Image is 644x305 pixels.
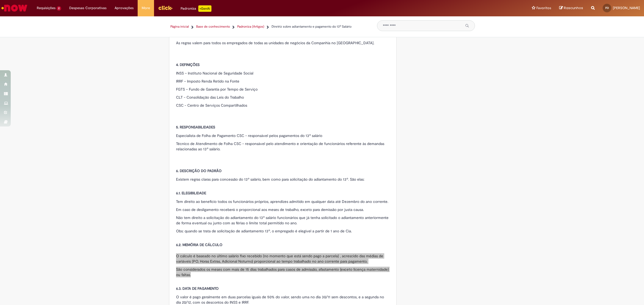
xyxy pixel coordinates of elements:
[176,215,390,226] p: Não tem direito a solicitação do adiantamento do 13º salário funcionários que já tenha solicitado...
[176,70,390,76] p: INSS – Instituto Nacional de Seguridade Social
[181,5,211,12] div: Padroniza
[57,6,61,11] span: 2
[196,24,230,29] a: Base de conhecimento
[237,24,264,29] a: Padroniza (Artigos)
[176,199,390,204] p: Tem direito ao benefício todos os funcionários próprios, aprendizes admitido em qualquer data até...
[176,95,390,100] p: CLT - Consolidação das Leis do Trabalho
[176,228,390,234] p: Obs: quando se trata de solicitação de adiantamento 13º, o empregado é elegível a partir de 1 ano...
[176,243,222,247] span: 6.2. MEMÓRIA DE CÁLCULO
[176,267,390,277] p: São considerados os meses com mais de 15 dias trabalhados para casos de admissão, afastamento (ex...
[176,40,390,46] p: As regras valem para todos os empregados de todas as unidades de negócios da Companhia no [GEOGRA...
[176,79,390,84] p: IRRF – Imposto Renda Retido na Fonte
[176,141,390,152] p: Técnico de Atendimento de Folha CSC - responsável pelo atendimento e orientação de funcionários r...
[176,87,390,92] p: FGTS – Fundo de Garantia por Tempo de Serviço
[170,24,189,29] a: Página inicial
[536,5,551,11] span: Favoritos
[559,6,583,11] a: Rascunhos
[176,207,390,212] p: Em caso de desligamento receberá o proporcional aos meses de trabalho, exceto para demissão por j...
[142,5,150,11] span: More
[176,177,390,182] p: Existem regras claras para concessão do 13º salário, bem como para solicitação do adiantamento do...
[564,5,583,10] span: Rascunhos
[605,6,609,10] span: FO
[115,5,134,11] span: Aprovações
[176,253,390,264] p: O cálculo é baseado no último salário fixo recebido (no momento que está sendo pago a parcela) , ...
[176,133,390,138] p: Especialista de Folha de Pagamento CSC - responsável pelos pagamentos do 13º salário
[613,6,640,10] span: [PERSON_NAME]
[176,169,222,173] span: 6. DESCRIÇÃO DO PADRÃO
[198,5,211,12] p: +GenAi
[1,3,28,13] img: ServiceNow
[176,62,200,67] span: 4. DEFINIÇÕES
[176,125,215,129] span: 5. RESPONSABILIDADES
[37,5,56,11] span: Requisições
[176,103,390,108] p: CSC - Centro de Serviços Compartilhados
[176,294,390,305] p: O valor é pago geralmente em duas parcelas iguais de 50% do valor, sendo uma no dia 30/11 sem des...
[158,4,173,12] img: click_logo_yellow_360x200.png
[176,191,206,195] span: 6.1. ELEGIBILIDADE
[176,286,219,291] span: 6.3. DATA DE PAGAMENTO
[69,5,107,11] span: Despesas Corporativas
[272,24,352,29] span: Diretriz sobre adiantamento e pagamento do 13º Salário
